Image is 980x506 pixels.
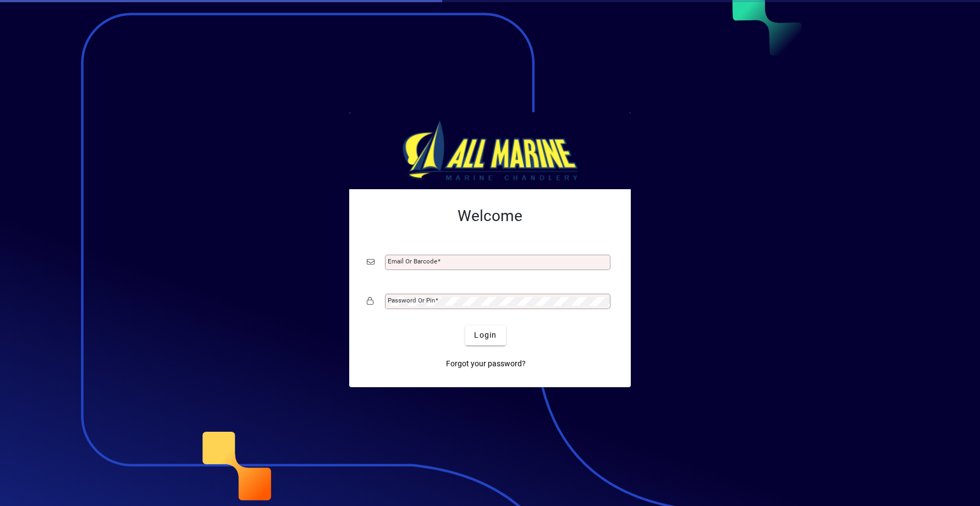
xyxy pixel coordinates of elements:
span: Login [474,329,497,341]
span: Forgot your password? [446,358,526,370]
h2: Welcome [367,207,613,226]
mat-label: Password or Pin [388,296,435,304]
mat-label: Email or Barcode [388,257,437,265]
button: Login [465,326,505,345]
a: Forgot your password? [442,354,530,374]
